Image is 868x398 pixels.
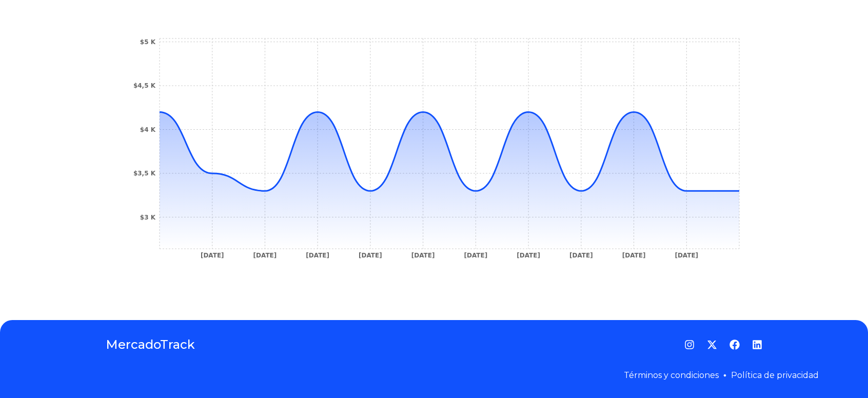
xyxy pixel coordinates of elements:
[140,38,156,46] tspan: $5 K
[731,370,819,380] a: Política de privacidad
[622,252,646,259] tspan: [DATE]
[133,82,156,89] tspan: $4,5 K
[306,252,329,259] tspan: [DATE]
[359,252,382,259] tspan: [DATE]
[752,340,762,350] a: LinkedIn
[569,252,593,259] tspan: [DATE]
[140,126,156,133] tspan: $4 K
[411,252,435,259] tspan: [DATE]
[684,340,695,350] a: Instagram
[624,370,719,380] a: Términos y condiciones
[464,252,488,259] tspan: [DATE]
[106,336,195,353] a: MercadoTrack
[707,340,717,350] a: Twitter
[729,340,740,350] a: Facebook
[140,214,156,221] tspan: $3 K
[201,252,224,259] tspan: [DATE]
[133,170,156,177] tspan: $3,5 K
[675,252,698,259] tspan: [DATE]
[517,252,540,259] tspan: [DATE]
[253,252,277,259] tspan: [DATE]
